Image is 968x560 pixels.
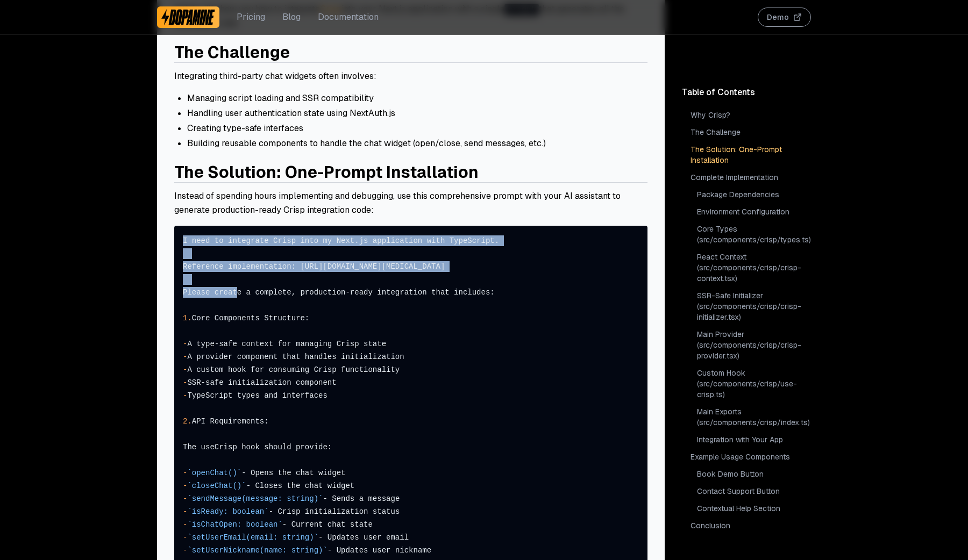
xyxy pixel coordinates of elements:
a: Contact Support Button [695,484,811,499]
span: TypeScript types and interfaces [187,391,327,400]
span: A provider component that handles initialization [187,353,404,361]
span: SSR-safe initialization component [187,378,336,387]
a: SSR-Safe Initializer (src/components/crisp/crisp-initializer.tsx) [695,288,811,325]
span: - Closes the chat widget [246,482,355,490]
span: I need to integrate Crisp into my Next.js application with TypeScript. [183,236,499,245]
a: Main Provider (src/components/crisp/crisp-provider.tsx) [695,327,811,363]
li: Handling user authentication state using NextAuth.js [187,107,647,120]
span: API Requirements: [192,417,269,426]
span: The useCrisp hook should provide: [183,443,332,451]
span: Please create a complete, production-ready integration that includes: [183,288,495,297]
span: Reference implementation: [URL][DOMAIN_NAME][MEDICAL_DATA] [183,262,445,271]
span: A custom hook for consuming Crisp functionality [187,365,400,374]
a: Complete Implementation [688,170,811,185]
span: - [183,482,187,490]
span: - [183,520,187,529]
span: - Current chat state [282,520,373,529]
a: The Solution: One-Prompt Installation [174,162,479,183]
li: Managing script loading and SSR compatibility [187,92,647,105]
span: `isReady: boolean` [187,507,268,516]
span: - [183,365,187,374]
span: - Updates user nickname [328,546,431,555]
span: `closeChat()` [187,482,246,490]
a: Documentation [318,11,379,24]
span: - [183,378,187,387]
a: Package Dependencies [695,187,811,202]
a: Why Crisp? [688,107,811,123]
span: - [183,340,187,348]
button: Demo [758,8,811,27]
p: Instead of spending hours implementing and debugging, use this comprehensive prompt with your AI ... [174,189,647,217]
li: Building reusable components to handle the chat widget (open/close, send messages, etc.) [187,137,647,150]
span: `sendMessage(message: string)` [187,494,323,503]
span: - [183,469,187,477]
div: Table of Contents [682,86,811,99]
span: A type-safe context for managing Crisp state [187,340,386,348]
span: `setUserEmail(email: string)` [187,533,318,542]
a: Integration with Your App [695,432,811,447]
span: - [183,353,187,361]
a: The Challenge [688,125,811,140]
a: The Solution: One-Prompt Installation [688,142,811,168]
span: - [183,546,187,555]
span: `isChatOpen: boolean` [187,520,282,529]
p: Integrating third-party chat widgets often involves: [174,69,647,83]
a: Pricing [237,11,265,24]
span: 2. [183,417,192,426]
span: `openChat()` [187,469,241,477]
span: - Sends a message [323,494,400,503]
a: Book Demo Button [695,466,811,482]
span: - Updates user email [318,533,409,542]
a: React Context (src/components/crisp/crisp-context.tsx) [695,249,811,286]
span: 1. [183,314,192,322]
a: Contextual Help Section [695,501,811,516]
a: Dopamine [157,6,219,28]
a: Core Types (src/components/crisp/types.ts) [695,221,811,247]
span: - Opens the chat widget [241,469,345,477]
a: Custom Hook (src/components/crisp/use-crisp.ts) [695,365,811,402]
span: - [183,507,187,516]
span: `setUserNickname(name: string)` [187,546,327,555]
span: - [183,391,187,400]
a: Main Exports (src/components/crisp/index.ts) [695,404,811,430]
a: The Challenge [174,42,290,63]
span: Core Components Structure: [192,314,309,322]
span: - [183,494,187,503]
a: Environment Configuration [695,204,811,219]
span: - Crisp initialization status [269,507,400,516]
a: Blog [282,11,301,24]
li: Creating type-safe interfaces [187,122,647,135]
span: - [183,533,187,542]
a: Conclusion [688,518,811,533]
a: Example Usage Components [688,449,811,464]
img: Dopamine [161,9,215,26]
